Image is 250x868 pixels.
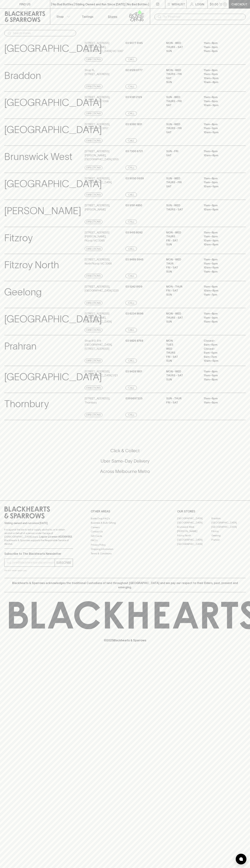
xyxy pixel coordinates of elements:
p: 0 [224,3,226,5]
a: Call [125,57,137,62]
p: 10am – 8pm [204,208,236,212]
p: FRI - SAT [166,289,198,293]
p: THURS - SAT [166,45,198,49]
p: We will never spam you [4,569,73,572]
p: 03 9380 1831 [125,122,142,126]
p: THURS - SAT [166,208,198,212]
p: 03 9826 8768 [125,339,143,343]
a: Call [125,166,137,170]
p: SAT [166,103,198,107]
p: 11am – 8pm [204,320,236,324]
a: Directions [85,328,102,332]
p: SAT [166,76,198,80]
p: SUN [166,359,198,363]
p: 11am – 8pm [204,270,236,274]
p: 11am – 9pm [204,373,236,378]
button: SUBSCRIBE [55,559,73,567]
p: MON - WED [166,68,198,72]
p: MON - WED [166,258,198,262]
p: MON [166,339,198,343]
a: Call [125,359,137,363]
p: 11am – 8pm [204,285,236,289]
a: Prahran [211,538,246,542]
p: 10am – 8pm [204,243,236,247]
a: Call [125,328,137,332]
a: Directions [85,301,102,305]
p: 03 7300 6721 [125,149,143,153]
p: 11am – 8pm [204,378,236,382]
p: 11am – 9pm [204,72,236,76]
a: Directions [85,386,102,390]
a: Call [125,138,137,143]
p: 11am – 9pm [204,126,236,130]
p: Shop [56,14,64,19]
p: 11am – 9pm [204,180,236,184]
a: Directions [85,274,102,278]
p: [STREET_ADDRESS] , Brunswick VIC 3056 [85,95,110,103]
a: Fitzroy [211,529,246,533]
p: 11am – 8pm [204,41,236,45]
p: 11am – 8pm [204,312,236,316]
p: [GEOGRAPHIC_DATA] [4,122,102,137]
a: Privacy Policy [91,543,159,547]
p: Prahran [4,339,36,354]
p: 10am – 9pm [204,266,236,270]
img: bubble-icon [239,857,243,861]
p: Braddon [4,68,41,83]
a: Call [125,220,137,224]
p: Closed – [204,339,236,343]
a: Geelong [211,533,246,538]
p: 9am – 7pm [204,355,236,359]
p: Brunswick West [4,149,72,164]
p: Wishlist [172,2,185,6]
p: [GEOGRAPHIC_DATA] [4,312,102,326]
p: SUN [166,243,198,247]
p: Subscribe to The Blackhearts Newsletter [4,552,73,556]
p: [STREET_ADDRESS] , [GEOGRAPHIC_DATA] [85,176,112,184]
p: Checkout [231,2,247,6]
a: Fitzroy North [177,533,211,538]
p: WED [166,347,198,351]
a: FAQ's [91,538,159,543]
p: SAT [166,130,198,134]
a: Call [125,193,137,197]
p: THURS [166,351,198,355]
p: [STREET_ADDRESS] , [PERSON_NAME] [85,203,110,211]
p: 11am – 8pm [204,122,236,126]
p: MON - WED [166,312,198,316]
p: 10am – 5pm [204,359,236,363]
p: SUN - FRI [166,149,198,153]
p: 03 9191 4850 [125,203,142,208]
p: THURS - FRI [166,126,198,130]
p: THURS - FRI [166,72,198,76]
a: Business & Bulk Gifting [91,521,159,525]
p: FIND US [19,2,31,6]
p: 10am – 8pm [204,289,236,293]
p: Thornbury [4,396,49,411]
input: Search stores [13,30,73,36]
strong: Liquor License #32064953 [39,535,72,538]
p: 03 6234 8696 [125,312,143,316]
a: Shipping Information [91,547,159,551]
p: FRI - SAT [166,266,198,270]
p: MON - WED [166,231,198,235]
p: 03 9381 2129 [125,95,142,99]
a: [GEOGRAPHIC_DATA] [177,542,211,546]
p: [STREET_ADDRESS] , Thornbury [85,396,110,405]
a: Directions [85,193,102,197]
a: Directions [85,138,102,143]
p: Sibling owned and run since [DATE] [4,521,73,525]
a: [GEOGRAPHIC_DATA] [211,525,246,529]
a: [GEOGRAPHIC_DATA] [177,538,211,542]
p: 9am – 6pm [204,343,236,347]
p: 10am – 8pm [204,80,236,84]
p: 03 9050 0659 [125,176,144,181]
p: [STREET_ADDRESS][PERSON_NAME] , [GEOGRAPHIC_DATA] 3055 [85,149,125,161]
p: OTHER AREAS [91,509,159,513]
p: OUR STORES [177,509,246,513]
p: [STREET_ADDRESS][PERSON_NAME] , Fitzroy VIC 3065 [85,231,125,243]
p: 03 9428 1801 [125,370,142,374]
p: MON - THUR [166,285,198,289]
p: Fri - Sat [166,401,198,405]
p: FRI - SAT [166,355,198,359]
